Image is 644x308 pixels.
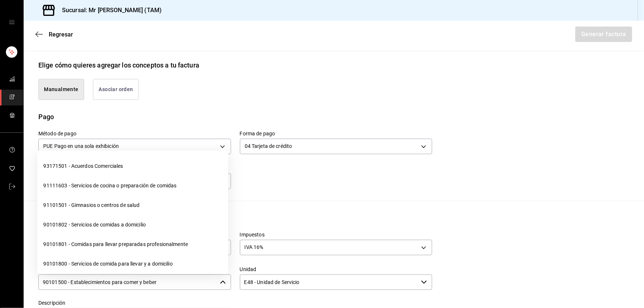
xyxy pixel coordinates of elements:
span: Regresar [49,31,73,38]
span: PUE Pago en una sola exhibición [43,142,119,150]
li: 91101501 - Gimnasios o centros de salud [37,195,228,215]
button: Regresar [35,31,73,38]
label: Unidad [240,267,433,272]
input: Elige una opción [38,274,217,290]
li: 90101800 - Servicios de comida para llevar y a domicilio [37,254,228,274]
label: Método de pago [38,131,231,136]
button: Asociar orden [93,79,139,100]
li: 90101801 - Comidas para llevar preparadas profesionalmente [37,235,228,254]
li: 91111603 - Servicios de cocina o preparación de comidas [37,176,228,195]
span: 04 Tarjeta de crédito [245,142,292,150]
h3: Sucursal: Mr [PERSON_NAME] (TAM) [56,6,162,15]
label: Descripción [38,300,231,305]
span: IVA 16% [245,243,264,251]
li: 90101802 - Servicios de comidas a domicilio [37,215,228,235]
li: 93171501 - Acuerdos Comerciales [37,156,228,176]
label: Impuestos [240,232,433,237]
button: open drawer [9,19,15,25]
input: Elige una opción [240,274,419,290]
button: Manualmente [38,79,84,100]
div: Pago [38,112,54,122]
div: Elige cómo quieres agregar los conceptos a tu factura [38,60,199,70]
label: Forma de pago [240,131,433,136]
